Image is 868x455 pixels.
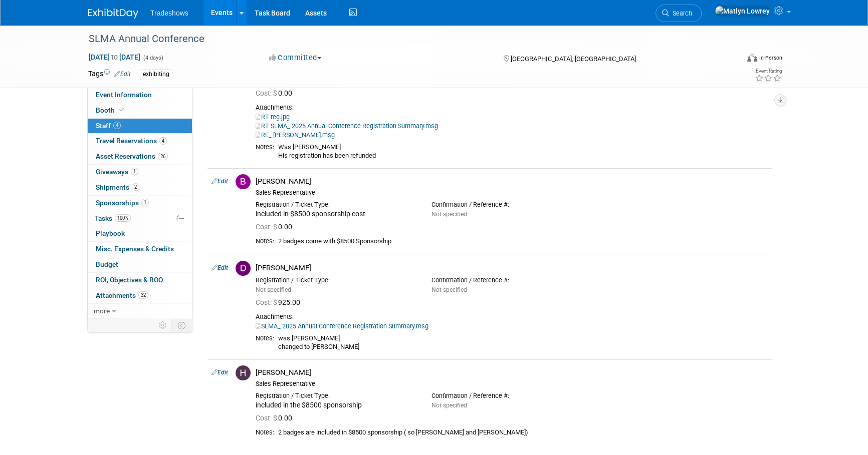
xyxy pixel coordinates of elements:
div: SLMA Annual Conference [85,30,723,48]
div: Registration / Ticket Type: [256,276,416,284]
a: Tasks100% [88,211,192,226]
div: Attachments: [256,313,768,321]
div: Sales Representative [256,380,768,388]
span: (4 days) [142,55,163,61]
div: Registration / Ticket Type: [256,392,416,400]
a: Attachments32 [88,288,192,303]
i: Booth reservation complete [119,107,124,113]
div: Notes: [256,428,274,436]
span: 1 [141,199,149,206]
img: ExhibitDay [88,9,138,19]
div: Confirmation / Reference #: [431,201,592,209]
div: 2 badges are included in $8500 sponsorship ( so [PERSON_NAME] and [PERSON_NAME]) [278,428,768,437]
span: Playbook [96,229,125,237]
span: Misc. Expenses & Credits [96,245,174,253]
span: 0.00 [256,223,296,231]
span: Event Information [96,91,152,99]
span: Cost: $ [256,223,278,231]
button: Committed [266,53,325,63]
span: Not specified [431,211,467,218]
span: Booth [96,106,126,114]
span: Not specified [431,286,467,293]
a: Edit [211,178,228,185]
img: D.jpg [236,261,251,276]
span: to [110,53,119,61]
td: Tags [88,69,131,80]
a: Edit [211,369,228,376]
span: Not specified [256,286,291,293]
td: Toggle Event Tabs [172,319,192,332]
div: included in $8500 sponsorship cost [256,210,416,219]
span: Sponsorships [96,199,149,207]
div: Was [PERSON_NAME] His registration has been refunded [278,143,768,160]
div: [PERSON_NAME] [256,177,768,186]
span: Cost: $ [256,414,278,422]
span: [DATE] [DATE] [88,53,141,62]
div: Attachments: [256,104,768,112]
a: Search [656,5,702,22]
a: Travel Reservations4 [88,134,192,149]
span: Cost: $ [256,298,278,306]
span: 2 [132,183,139,191]
span: 0.00 [256,89,296,97]
div: included in the $8500 sponsorship [256,401,416,410]
a: Edit [211,264,228,271]
a: Misc. Expenses & Credits [88,242,192,257]
a: Budget [88,257,192,272]
a: Sponsorships1 [88,196,192,211]
div: Registration / Ticket Type: [256,201,416,209]
a: Edit [114,71,131,78]
span: 1 [131,168,138,175]
a: Shipments2 [88,180,192,195]
span: Search [669,10,692,17]
div: Notes: [256,143,274,151]
span: more [94,307,110,315]
span: ROI, Objectives & ROO [96,276,163,284]
span: 4 [159,137,167,145]
span: Asset Reservations [96,152,168,160]
a: Booth [88,103,192,118]
span: 100% [115,214,131,222]
a: Playbook [88,226,192,241]
div: Notes: [256,237,274,245]
div: Sales Representative [256,189,768,197]
span: 26 [158,153,168,160]
a: Giveaways1 [88,165,192,180]
a: RT reg.jpg [256,113,290,121]
a: RT SLMA_ 2025 Annual Conference Registration Summary.msg [256,122,438,130]
div: [PERSON_NAME] [256,263,768,273]
span: Staff [96,122,121,130]
span: 32 [138,291,148,299]
span: Travel Reservations [96,137,167,145]
div: was [PERSON_NAME] changed to [PERSON_NAME] [278,334,768,351]
span: 4 [113,122,121,129]
div: In-Person [759,54,782,62]
a: more [88,304,192,319]
span: Budget [96,260,118,268]
div: [PERSON_NAME] [256,368,768,377]
a: ROI, Objectives & ROO [88,273,192,288]
span: Attachments [96,291,148,299]
span: Tradeshows [150,9,188,17]
a: Staff4 [88,119,192,134]
span: Shipments [96,183,139,191]
span: [GEOGRAPHIC_DATA], [GEOGRAPHIC_DATA] [510,55,635,63]
span: 925.00 [256,298,304,306]
td: Personalize Event Tab Strip [154,319,172,332]
span: 0.00 [256,414,296,422]
a: Event Information [88,88,192,103]
div: Event Format [679,52,782,67]
div: exhibiting [140,69,172,80]
img: B.jpg [236,174,251,189]
div: 2 badges come with $8500 Sponsorship [278,237,768,246]
a: SLMA_ 2025 Annual Conference Registration Summary.msg [256,322,428,330]
span: Cost: $ [256,89,278,97]
span: Tasks [95,214,131,222]
img: H.jpg [236,365,251,380]
a: RE_ [PERSON_NAME].msg [256,131,335,139]
img: Matlyn Lowrey [715,6,770,17]
div: Notes: [256,334,274,342]
div: Confirmation / Reference #: [431,276,592,284]
img: Format-Inperson.png [747,54,757,62]
span: Not specified [431,402,467,409]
